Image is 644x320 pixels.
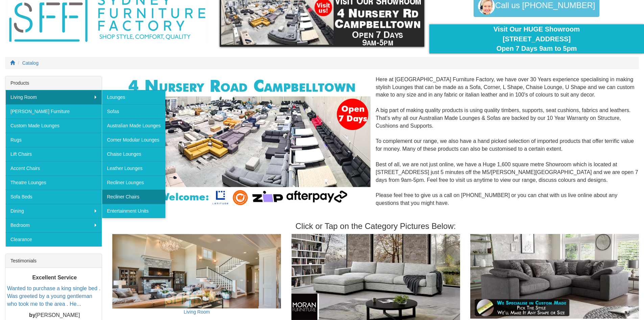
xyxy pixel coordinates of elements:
[112,234,281,308] img: Living Room
[5,204,102,218] a: Dining
[184,309,210,315] a: Living Room
[102,119,165,133] a: Australian Made Lounges
[102,175,165,190] a: Recliner Lounges
[32,275,77,280] b: Excellent Service
[102,104,165,119] a: Sofas
[5,161,102,175] a: Accent Chairs
[29,312,35,318] b: by
[7,312,102,319] p: [PERSON_NAME]
[112,76,639,215] div: Here at [GEOGRAPHIC_DATA] Furniture Factory, we have over 30 Years experience specialising in mak...
[5,232,102,247] a: Clearance
[102,204,165,218] a: Entertainment Units
[102,90,165,104] a: Lounges
[5,254,102,268] div: Testimonials
[102,133,165,147] a: Corner Modular Lounges
[5,218,102,232] a: Bedroom
[102,190,165,204] a: Recliner Chairs
[7,285,100,307] a: Wanted to purchase a king single bed . Was greeted by a young gentleman who took me to the area ....
[22,60,39,66] a: Catalog
[102,161,165,175] a: Leather Lounges
[5,133,102,147] a: Rugs
[117,76,371,208] img: Corner Modular Lounges
[5,175,102,190] a: Theatre Lounges
[5,104,102,119] a: [PERSON_NAME] Furniture
[5,190,102,204] a: Sofa Beds
[470,234,639,319] img: Custom Made Lounges
[434,24,639,54] div: Visit Our HUGE Showroom [STREET_ADDRESS] Open 7 Days 9am to 5pm
[5,119,102,133] a: Custom Made Lounges
[5,147,102,161] a: Lift Chairs
[5,76,102,90] div: Products
[291,234,460,320] img: Moran Furniture
[5,90,102,104] a: Living Room
[112,222,639,231] h3: Click or Tap on the Category Pictures Below:
[102,147,165,161] a: Chaise Lounges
